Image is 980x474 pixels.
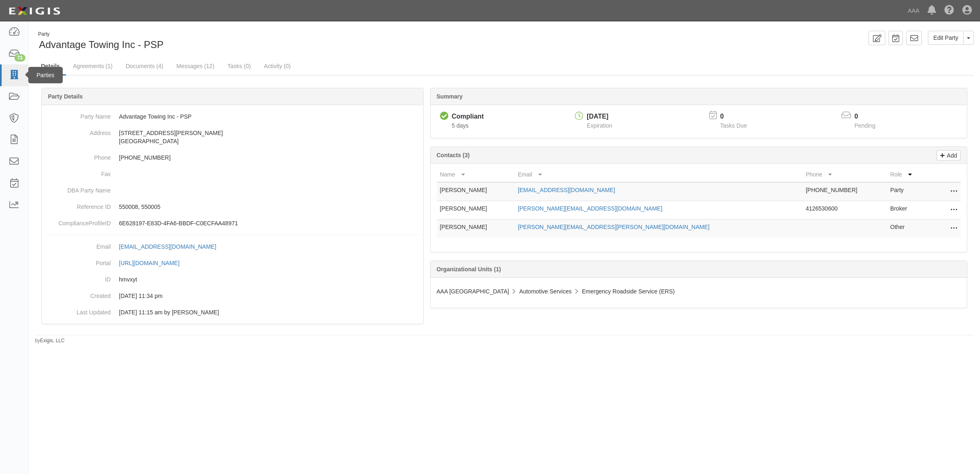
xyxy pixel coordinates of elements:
dt: Reference ID [45,199,111,211]
span: Emergency Roadside Service (ERS) [582,288,675,295]
span: AAA [GEOGRAPHIC_DATA] [437,288,509,295]
th: Phone [802,167,887,182]
small: by [35,337,65,344]
a: [EMAIL_ADDRESS][DOMAIN_NAME] [119,243,225,250]
dd: Advantage Towing Inc - PSP [45,108,420,125]
td: [PERSON_NAME] [437,220,515,238]
span: Pending [855,122,875,129]
dt: Party Name [45,108,111,121]
th: Email [515,167,802,182]
dt: DBA Party Name [45,182,111,195]
b: Summary [437,93,463,100]
dt: Portal [45,255,111,267]
div: Advantage Towing Inc - PSP [35,31,498,52]
p: 6E628197-E83D-4FA6-BBDF-C0ECFAA48971 [119,219,420,227]
a: [PERSON_NAME][EMAIL_ADDRESS][DOMAIN_NAME] [518,205,662,212]
a: Tasks (0) [221,58,257,74]
td: Other [887,220,928,238]
div: Party [38,31,164,38]
td: Party [887,182,928,201]
dd: 03/09/2023 11:34 pm [45,288,420,304]
div: [DATE] [587,112,612,121]
div: Compliant [452,112,484,121]
td: Broker [887,201,928,220]
a: Documents (4) [119,58,169,74]
a: Activity (0) [258,58,297,74]
span: Since 10/09/2025 [452,122,469,129]
a: Add [937,150,961,160]
a: Edit Party [928,31,964,45]
th: Role [887,167,928,182]
dt: Phone [45,149,111,162]
dt: Email [45,238,111,251]
a: [EMAIL_ADDRESS][DOMAIN_NAME] [518,187,615,193]
dt: Address [45,125,111,137]
th: Name [437,167,515,182]
span: Expiration [587,122,612,129]
dt: Last Updated [45,304,111,316]
p: 0 [855,112,886,121]
dd: [PHONE_NUMBER] [45,149,420,166]
b: Party Details [48,93,83,100]
td: [PHONE_NUMBER] [802,182,887,201]
a: Agreements (1) [67,58,119,74]
div: [EMAIL_ADDRESS][DOMAIN_NAME] [119,243,216,251]
a: Exigis, LLC [40,338,65,343]
dd: hmvxyt [45,271,420,288]
img: logo-5460c22ac91f19d4615b14bd174203de0afe785f0fc80cf4dbbc73dc1793850b.png [6,4,63,18]
dd: [STREET_ADDRESS][PERSON_NAME] [GEOGRAPHIC_DATA] [45,125,420,149]
dt: Fax [45,166,111,178]
td: [PERSON_NAME] [437,201,515,220]
span: Tasks Due [720,122,747,129]
p: 550008, 550005 [119,203,420,211]
p: Add [945,151,957,160]
p: 0 [720,112,757,121]
span: Advantage Towing Inc - PSP [39,39,164,50]
a: Messages (12) [170,58,221,74]
dd: 03/27/2024 11:15 am by Benjamin Tully [45,304,420,321]
dt: Created [45,288,111,300]
a: Details [35,58,66,76]
span: Automotive Services [519,288,572,295]
i: Compliant [440,112,449,121]
div: 73 [14,54,25,62]
div: Parties [28,67,63,83]
dt: ComplianceProfileID [45,215,111,227]
td: 4126530600 [802,201,887,220]
a: [PERSON_NAME][EMAIL_ADDRESS][PERSON_NAME][DOMAIN_NAME] [518,224,710,230]
a: AAA [904,2,923,19]
b: Contacts (3) [437,152,470,158]
dt: ID [45,271,111,284]
a: [URL][DOMAIN_NAME] [119,260,189,266]
td: [PERSON_NAME] [437,182,515,201]
b: Organizational Units (1) [437,266,501,272]
i: Help Center - Complianz [944,6,954,16]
